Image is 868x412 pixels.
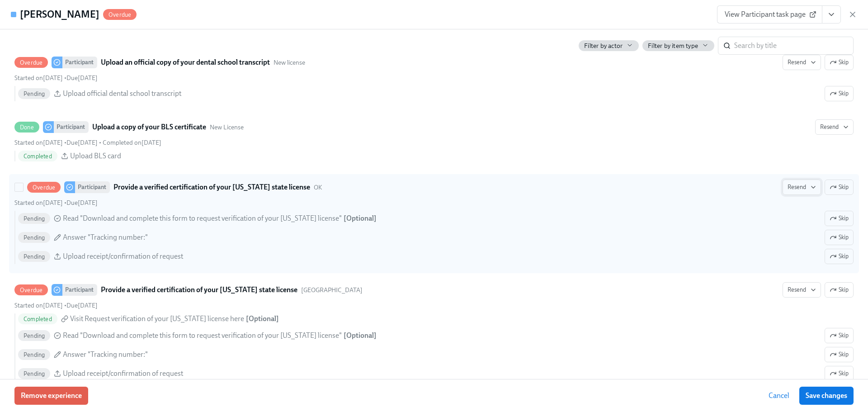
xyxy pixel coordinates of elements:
span: Overdue [14,287,48,294]
div: • [14,199,98,207]
span: Thursday, December 12th 2024, 5:18 pm [103,139,161,147]
button: OverdueParticipantProvide a verified certification of your [US_STATE] state license[GEOGRAPHIC_DA... [783,282,821,298]
button: OverdueParticipantUpload an official copy of your dental school transcriptNew licenseSkipStarted ... [783,55,821,70]
span: Upload BLS card [70,151,121,161]
span: Read "Download and complete this form to request verification of your [US_STATE] license" [63,331,342,341]
span: Skip [830,350,849,359]
span: Resend [788,58,816,67]
div: Participant [62,284,97,296]
span: Overdue [27,184,61,191]
span: Upload receipt/confirmation of request [63,251,183,261]
div: [ Optional ] [344,213,377,223]
button: Filter by actor [579,40,639,51]
div: Participant [75,181,110,193]
span: Completed [18,153,57,160]
div: Participant [62,57,97,68]
span: Skip [830,285,849,294]
span: Skip [830,369,849,378]
span: Pending [18,370,50,377]
button: View task page [822,5,841,24]
span: Resend [820,123,849,132]
span: Read "Download and complete this form to request verification of your [US_STATE] license" [63,213,342,223]
span: Completed [18,316,57,322]
button: Remove experience [14,387,88,405]
span: Thursday, December 26th 2024, 10:00 am [66,302,98,309]
button: OverdueParticipantProvide a verified certification of your [US_STATE] state license[GEOGRAPHIC_DA... [825,282,854,298]
div: • [14,74,98,82]
span: Skip [830,58,849,67]
span: Answer "Tracking number:" [63,350,148,360]
span: Pending [18,215,50,222]
span: Visit Request verification of your [US_STATE] license here [70,314,244,324]
span: Done [14,124,39,131]
button: Filter by item type [642,40,714,51]
span: Pending [18,332,50,339]
span: Pending [18,234,50,241]
span: Remove experience [21,391,82,400]
button: OverdueParticipantProvide a verified certification of your [US_STATE] state licenseOKResendSkipSt... [825,211,854,226]
span: Skip [830,331,849,340]
span: Skip [830,89,849,98]
span: Filter by item type [648,42,698,50]
span: Thursday, December 12th 2024, 5:07 pm [14,74,63,82]
span: Resend [788,183,816,192]
button: OverdueParticipantProvide a verified certification of your [US_STATE] state licenseOKResendSkipSt... [825,230,854,245]
h4: [PERSON_NAME] [20,8,99,21]
span: Overdue [103,11,137,18]
button: OverdueParticipantProvide a verified certification of your [US_STATE] state license[GEOGRAPHIC_DA... [825,366,854,381]
span: Thursday, December 12th 2024, 5:07 pm [14,302,63,309]
span: Save changes [806,391,847,400]
span: Upload official dental school transcript [63,89,181,99]
span: Pending [18,351,50,358]
button: OverdueParticipantProvide a verified certification of your [US_STATE] state licenseOKSkipStarted ... [783,180,821,195]
span: This task uses the "New license" audience [274,58,305,67]
span: Thursday, January 9th 2025, 10:00 am [66,74,98,82]
span: Thursday, December 26th 2024, 10:00 am [66,199,98,207]
button: OverdueParticipantUpload an official copy of your dental school transcriptNew licenseResendSkipSt... [825,86,854,101]
button: OverdueParticipantProvide a verified certification of your [US_STATE] state license[GEOGRAPHIC_DA... [825,328,854,343]
span: View Participant task page [725,10,815,19]
button: OverdueParticipantProvide a verified certification of your [US_STATE] state licenseOKResendStarte... [825,180,854,195]
a: View Participant task page [717,5,822,24]
span: Thursday, December 12th 2024, 5:07 pm [14,139,63,147]
span: Skip [830,183,849,192]
strong: Upload a copy of your BLS certificate [92,122,206,133]
span: Skip [830,252,849,261]
span: Thursday, December 12th 2024, 5:07 pm [14,199,63,207]
strong: Provide a verified certification of your [US_STATE] state license [113,182,310,193]
span: Overdue [14,59,48,66]
span: Filter by actor [584,42,623,50]
span: Tuesday, December 17th 2024, 10:00 am [66,139,98,147]
input: Search by title [734,37,854,55]
button: OverdueParticipantProvide a verified certification of your [US_STATE] state licenseOKResendSkipSt... [825,249,854,264]
strong: Provide a verified certification of your [US_STATE] state license [101,284,297,295]
span: Skip [830,214,849,223]
div: • [14,301,98,310]
span: Upload receipt/confirmation of request [63,369,183,379]
button: Cancel [762,387,796,405]
span: This task uses the "TX" audience [301,286,363,294]
strong: Upload an official copy of your dental school transcript [101,57,270,68]
button: OverdueParticipantUpload an official copy of your dental school transcriptNew licenseResendStarte... [825,55,854,70]
div: [ Optional ] [344,331,377,341]
span: Answer "Tracking number:" [63,232,148,242]
span: Pending [18,253,50,260]
span: Cancel [769,391,789,400]
span: Resend [788,285,816,294]
button: DoneParticipantUpload a copy of your BLS certificateNew LicenseStarted on[DATE] •Due[DATE] • Comp... [815,119,854,135]
div: [ Optional ] [246,314,279,324]
span: Pending [18,90,50,97]
span: This task uses the "OK" audience [314,183,322,192]
span: This task uses the "New License" audience [210,123,244,132]
button: Save changes [799,387,854,405]
div: Participant [54,121,89,133]
div: • • [14,138,161,147]
button: OverdueParticipantProvide a verified certification of your [US_STATE] state license[GEOGRAPHIC_DA... [825,347,854,362]
span: Skip [830,233,849,242]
